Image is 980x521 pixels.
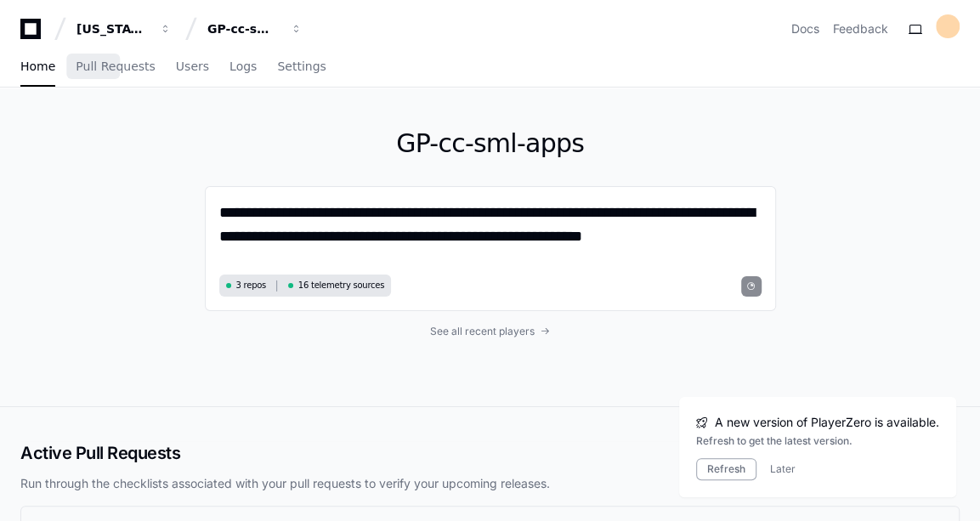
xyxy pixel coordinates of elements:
[236,279,267,292] span: 3 repos
[205,128,776,159] h1: GP-cc-sml-apps
[277,61,326,71] span: Settings
[20,441,960,465] h2: Active Pull Requests
[76,48,155,87] a: Pull Requests
[207,20,280,37] div: GP-cc-sml-apps
[20,61,55,71] span: Home
[791,20,819,37] a: Docs
[430,325,535,338] span: See all recent players
[70,14,178,44] button: [US_STATE] Pacific
[76,61,155,71] span: Pull Requests
[833,20,888,37] button: Feedback
[770,462,796,476] button: Later
[229,61,257,71] span: Logs
[229,48,257,87] a: Logs
[205,325,776,338] a: See all recent players
[20,48,55,87] a: Home
[298,279,384,292] span: 16 telemetry sources
[277,48,326,87] a: Settings
[76,20,150,37] div: [US_STATE] Pacific
[20,475,960,492] p: Run through the checklists associated with your pull requests to verify your upcoming releases.
[176,61,209,71] span: Users
[201,14,309,44] button: GP-cc-sml-apps
[715,414,939,431] span: A new version of PlayerZero is available.
[176,48,209,87] a: Users
[696,434,939,448] div: Refresh to get the latest version.
[696,458,756,480] button: Refresh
